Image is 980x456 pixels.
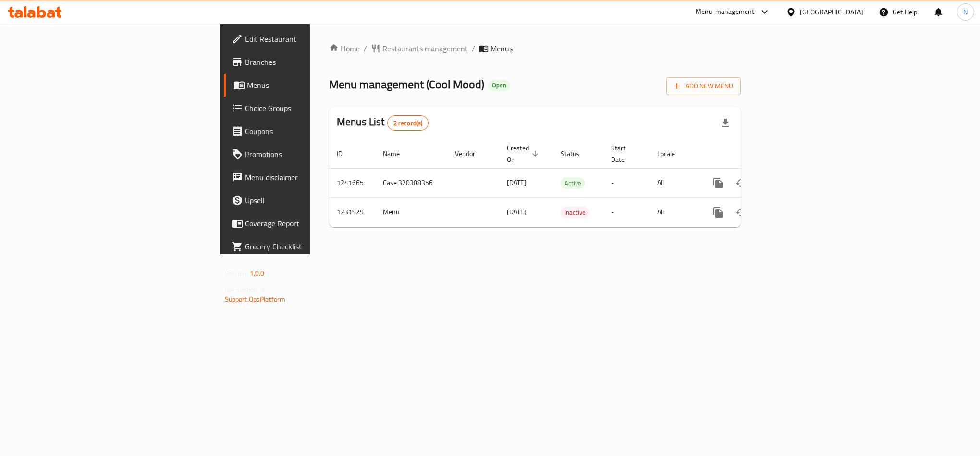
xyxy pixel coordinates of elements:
[225,293,286,306] a: Support.OpsPlatform
[707,172,730,195] button: more
[375,168,447,197] td: Case 320308356
[337,148,355,160] span: ID
[561,207,589,218] div: Inactive
[490,43,513,54] span: Menus
[224,143,384,166] a: Promotions
[714,111,737,135] div: Export file
[472,43,475,54] li: /
[224,166,384,189] a: Menu disclaimer
[561,148,592,160] span: Status
[224,212,384,235] a: Coverage Report
[245,241,376,252] span: Grocery Checklist
[375,197,447,227] td: Menu
[245,102,376,114] span: Choice Groups
[247,79,376,91] span: Menus
[561,178,585,189] span: Active
[730,201,753,224] button: Change Status
[603,197,649,227] td: -
[649,197,699,227] td: All
[383,148,412,160] span: Name
[371,43,468,54] a: Restaurants management
[699,139,807,169] th: Actions
[455,148,488,160] span: Vendor
[603,168,649,197] td: -
[657,148,687,160] span: Locale
[245,195,376,206] span: Upsell
[963,7,968,17] span: N
[488,80,510,91] div: Open
[329,74,484,95] span: Menu management ( Cool Mood )
[674,80,733,92] span: Add New Menu
[507,206,527,218] span: [DATE]
[245,148,376,160] span: Promotions
[561,177,585,189] div: Active
[649,168,699,197] td: All
[245,56,376,68] span: Branches
[387,115,429,131] div: Total records count
[329,139,807,227] table: enhanced table
[250,267,265,280] span: 1.0.0
[224,74,384,97] a: Menus
[382,43,468,54] span: Restaurants management
[245,33,376,45] span: Edit Restaurant
[225,283,269,296] span: Get support on:
[225,267,248,280] span: Version:
[730,172,753,195] button: Change Status
[245,125,376,137] span: Coupons
[224,50,384,74] a: Branches
[707,201,730,224] button: more
[337,115,429,131] h2: Menus List
[245,172,376,183] span: Menu disclaimer
[224,27,384,50] a: Edit Restaurant
[329,43,741,54] nav: breadcrumb
[507,142,541,165] span: Created On
[245,218,376,229] span: Coverage Report
[800,7,863,17] div: [GEOGRAPHIC_DATA]
[611,142,638,165] span: Start Date
[696,6,755,18] div: Menu-management
[224,189,384,212] a: Upsell
[507,176,527,189] span: [DATE]
[388,119,429,128] span: 2 record(s)
[488,81,510,89] span: Open
[224,120,384,143] a: Coupons
[666,77,741,95] button: Add New Menu
[224,97,384,120] a: Choice Groups
[561,207,589,218] span: Inactive
[224,235,384,258] a: Grocery Checklist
